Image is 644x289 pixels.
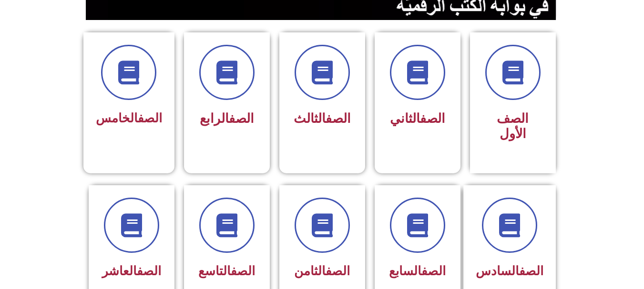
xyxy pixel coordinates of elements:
span: العاشر [102,264,161,278]
span: الخامس [96,111,162,125]
a: الصف [138,111,162,125]
span: الثالث [294,111,351,126]
a: الصف [231,264,255,278]
a: الصف [519,264,543,278]
span: الثاني [390,111,445,126]
a: الصف [229,111,254,126]
span: التاسع [198,264,255,278]
a: الصف [420,111,445,126]
span: الثامن [294,264,350,278]
span: الصف الأول [497,111,529,141]
span: الرابع [200,111,254,126]
a: الصف [326,264,350,278]
a: الصف [326,111,351,126]
span: السادس [476,264,543,278]
a: الصف [421,264,446,278]
span: السابع [389,264,446,278]
a: الصف [137,264,161,278]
